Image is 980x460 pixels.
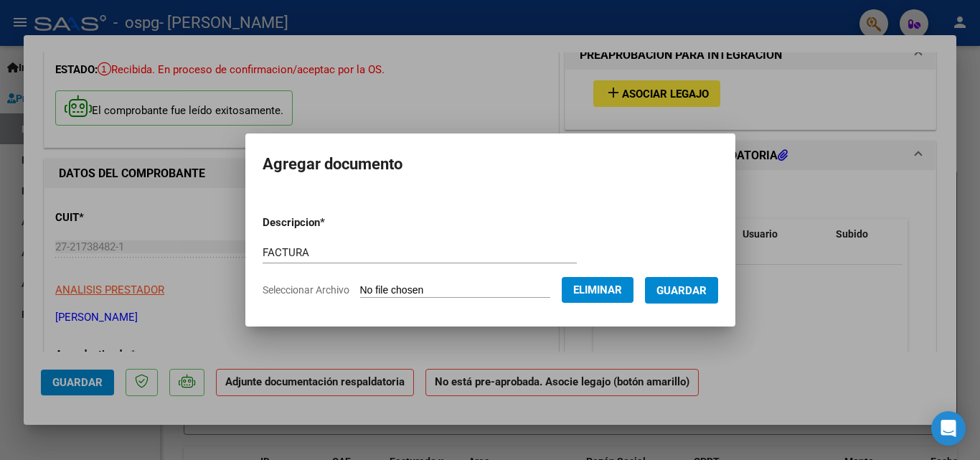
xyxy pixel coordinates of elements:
div: Open Intercom Messenger [931,411,966,446]
button: Guardar [645,277,718,304]
span: Guardar [656,284,707,297]
h2: Agregar documento [263,151,718,178]
button: Eliminar [562,277,633,303]
span: Seleccionar Archivo [263,284,349,296]
span: Eliminar [573,283,622,296]
p: Descripcion [263,215,400,231]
